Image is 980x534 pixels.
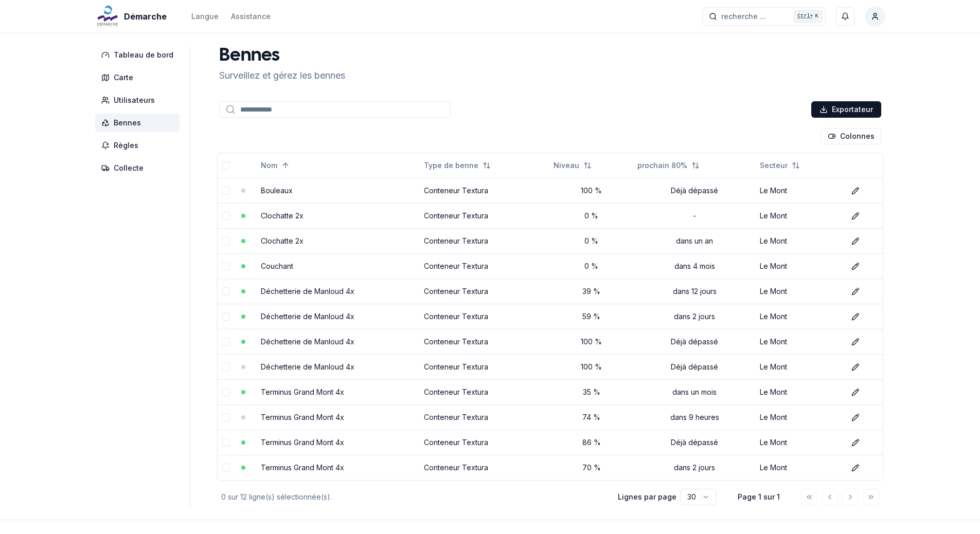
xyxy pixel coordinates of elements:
[424,413,488,421] font: Conteneur Textura
[760,262,787,270] font: Le Mont
[582,413,600,421] font: 74 %
[584,211,598,220] font: 0 %
[738,492,780,501] font: Page 1 sur 1
[424,186,488,195] font: Conteneur Textura
[95,46,184,64] a: Tableau de bord
[231,12,271,21] font: Assistance
[124,11,167,22] font: Démarche
[261,236,304,245] font: Clochatte 2x
[191,12,219,21] font: Langue
[222,464,230,472] button: sélectionner-ligne
[219,47,280,64] font: Bennes
[222,262,230,270] button: sélectionner-ligne
[221,492,332,501] font: 0 sur 12 ligne(s) sélectionnée(s).
[760,337,787,346] font: Le Mont
[261,413,344,421] a: Terminus Grand Mont 4x
[581,337,602,346] font: 100 %
[95,114,184,132] a: Bennes
[671,186,718,195] font: Déjà dépassé
[261,438,344,447] a: Terminus Grand Mont 4x
[95,159,184,177] a: Collecte
[424,161,478,170] font: Type de benne
[261,362,354,371] a: Déchetterie de Manloud 4x
[693,211,696,220] font: -
[676,236,713,245] font: dans un an
[424,438,488,447] font: Conteneur Textura
[671,337,718,346] font: Déjà dépassé
[674,463,715,472] font: dans 2 jours
[637,161,687,170] font: prochain 80%
[261,287,354,296] a: Déchetterie de Manloud 4x
[582,312,600,321] font: 59 %
[554,161,579,170] font: Niveau
[754,157,806,174] button: Non trié. Cliquez pour trier par ordre croissant.
[424,463,488,472] font: Conteneur Textura
[222,161,230,170] button: sélectionner tout
[95,10,171,23] a: Démarche
[261,337,354,346] a: Déchetterie de Manloud 4x
[821,128,881,144] button: Cocher les colonnes
[832,105,873,114] font: Exportateur
[581,186,602,195] font: 100 %
[424,262,488,270] font: Conteneur Textura
[424,388,488,396] font: Conteneur Textura
[191,10,219,23] button: Langue
[582,287,600,296] font: 39 %
[261,161,277,170] font: Nom
[584,236,598,245] font: 0 %
[424,362,488,371] font: Conteneur Textura
[671,438,718,447] font: Déjà dépassé
[424,287,488,296] font: Conteneur Textura
[261,388,344,396] a: Terminus Grand Mont 4x
[583,388,600,396] font: 35 %
[424,211,488,220] font: Conteneur Textura
[702,7,826,26] button: recherche ...Ctrl+K
[255,157,296,174] button: Tri croissant. Cliquez pour trier décroissant.
[95,68,184,87] a: Carte
[114,141,138,150] font: Règles
[674,312,715,321] font: dans 2 jours
[760,186,787,195] font: Le Mont
[760,438,787,447] font: Le Mont
[547,157,598,174] button: Non trié. Cliquez pour trier par ordre croissant.
[760,287,787,296] font: Le Mont
[222,212,230,220] button: sélectionner-ligne
[261,312,354,321] a: Déchetterie de Manloud 4x
[581,362,602,371] font: 100 %
[760,388,787,396] font: Le Mont
[760,236,787,245] font: Le Mont
[222,388,230,396] button: sélectionner-ligne
[222,287,230,296] button: sélectionner-ligne
[418,157,497,174] button: Non trié. Cliquez pour trier par ordre croissant.
[840,132,875,140] font: Colonnes
[671,362,718,371] font: Déjà dépassé
[261,262,293,270] a: Couchant
[261,463,344,472] a: Terminus Grand Mont 4x
[222,187,230,195] button: sélectionner-ligne
[95,136,184,155] a: Règles
[114,96,155,104] font: Utilisateurs
[760,211,787,220] font: Le Mont
[114,73,133,82] font: Carte
[760,463,787,472] font: Le Mont
[424,337,488,346] font: Conteneur Textura
[261,186,293,195] a: Bouleaux
[811,101,881,118] button: Exportateur
[424,236,488,245] font: Conteneur Textura
[95,91,184,109] a: Utilisateurs
[222,413,230,421] button: sélectionner-ligne
[424,312,488,321] font: Conteneur Textura
[222,312,230,321] button: sélectionner-ligne
[584,262,598,270] font: 0 %
[618,492,676,501] font: Lignes par page
[222,438,230,447] button: sélectionner-ligne
[261,211,304,220] a: Clochatte 2x
[114,118,141,127] font: Bennes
